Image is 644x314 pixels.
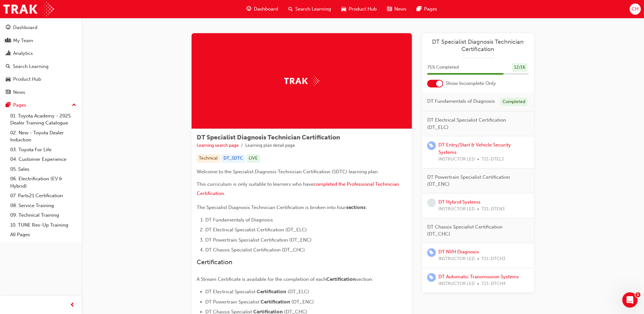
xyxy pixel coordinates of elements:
[3,99,79,111] button: Pages
[6,102,11,108] span: pages-icon
[6,38,11,44] span: people-icon
[241,3,283,16] a: guage-iconDashboard
[205,299,259,305] span: DT Powertrain Specialist
[438,280,475,288] span: INSTRUCTOR LED
[635,292,640,297] span: 1
[427,141,436,150] span: learningRecordVerb_ENROLL-icon
[438,255,475,263] span: INSTRUCTOR LED
[3,86,79,98] a: News
[197,258,232,266] span: Certification
[205,217,273,223] span: DT Fundamentals of Diagnosis
[6,25,11,31] span: guage-icon
[8,220,79,230] a: 10. TUNE Rev-Up Training
[481,255,505,263] span: T21-DTCH3
[427,38,529,53] a: DT Specialist Diagnosis Technician Certification
[13,76,41,83] div: Product Hub
[205,289,255,295] span: DT Electrical Specialist
[197,154,220,163] div: Technical
[346,205,366,210] span: sections
[438,156,475,163] span: INSTRUCTOR LED
[8,230,79,240] a: All Pages
[366,205,367,210] span: :
[8,128,79,145] a: 02. New - Toyota Dealer Induction
[13,37,33,44] div: My Team
[257,289,286,295] span: Certification
[70,301,75,309] span: prev-icon
[3,61,79,72] a: Search Learning
[197,205,346,210] span: The Specialist Diagnosis Technician Certification is broken into four
[427,273,436,282] span: learningRecordVerb_ENROLL-icon
[446,80,496,87] span: Show Incomplete Only
[3,2,54,16] img: Trak
[221,154,245,163] div: DT_SDTC
[382,3,412,16] a: news-iconNews
[197,276,326,282] span: A Stream Certificate is available for the completion of each
[341,5,346,13] span: car-icon
[427,198,436,207] span: learningRecordVerb_NONE-icon
[438,274,519,280] a: DT Automatic Transmission Systems
[438,249,479,255] a: DT NVH Diagnosis
[424,5,437,13] span: Pages
[427,64,459,71] span: 75 % Completed
[245,142,295,149] li: Learning plan detail page
[438,206,475,213] span: INSTRUCTOR LED
[427,174,524,188] span: DT Powertrain Specialist Certification (DT_ENC)
[500,98,527,106] div: Completed
[8,210,79,220] a: 09. Technical Training
[326,276,356,282] span: Certification
[205,237,312,243] span: DT Powertrain Specialist Certification (DT_ENC)
[632,5,639,13] span: CH
[13,101,26,109] div: Pages
[8,191,79,201] a: 07. Parts21 Certification
[197,181,314,187] span: This curriculum is only suitable to learners who have
[6,51,11,56] span: chart-icon
[412,3,442,16] a: pages-iconPages
[8,201,79,211] a: 08. Service Training
[3,35,79,47] a: My Team
[427,116,524,131] span: DT Electrical Specialist Certification (DT_ELC)
[283,3,336,16] a: search-iconSearch Learning
[292,299,314,305] span: (DT_ENC)
[197,169,379,175] span: Welcome to the Specialist Diagnosis Technician Certification (SDTC) learning plan.
[8,164,79,174] a: 05. Sales
[13,89,25,96] div: News
[13,50,33,57] div: Analytics
[3,48,79,59] a: Analytics
[72,101,76,109] span: up-icon
[3,20,79,99] button: DashboardMy TeamAnalyticsSearch LearningProduct HubNews
[481,280,505,288] span: T21-DTCH4
[197,181,400,196] a: completed the Professional Technician Certification
[481,156,504,163] span: T21-DTEL3
[630,4,641,15] button: CH
[336,3,382,16] a: car-iconProduct Hub
[387,5,392,13] span: news-icon
[254,5,278,13] span: Dashboard
[6,90,11,95] span: news-icon
[394,5,406,13] span: News
[13,63,49,70] div: Search Learning
[6,64,10,70] span: search-icon
[427,98,495,105] span: DT Fundamentals of Diagnosis
[205,227,307,233] span: DT Electrical Specialist Certification (DT_ELC)
[3,22,79,34] a: Dashboard
[224,191,225,196] span: .
[284,76,319,86] img: Trak
[246,154,260,163] div: LIVE
[288,289,309,295] span: (DT_ELC)
[205,247,305,253] span: DT Chassis Specialist Certification (DT_CHC)
[622,292,638,308] iframe: Intercom live chat
[13,24,37,31] div: Dashboard
[8,111,79,128] a: 01. Toyota Academy - 2025 Dealer Training Catalogue
[512,63,527,72] div: 12 / 16
[356,276,373,282] span: section:
[8,174,79,191] a: 06. Electrification (EV & Hybrid)
[261,299,290,305] span: Certification
[3,73,79,85] a: Product Hub
[6,77,11,82] span: car-icon
[349,5,377,13] span: Product Hub
[438,199,481,205] a: DT Hybrid Systems
[8,145,79,155] a: 03. Toyota For Life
